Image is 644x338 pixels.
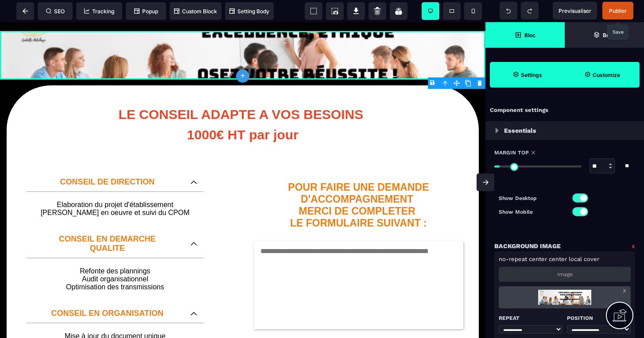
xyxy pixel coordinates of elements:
[35,245,195,269] p: Refonte des plannings Audit organisationnel Optimisation des transmissions
[559,8,591,14] span: Previsualiser
[529,256,567,262] span: center center
[524,32,535,38] strong: Bloc
[33,155,182,165] p: CONSEIL DE DIRECTION
[494,241,561,251] p: Background Image
[609,8,627,14] span: Publier
[288,159,432,207] b: POUR FAIRE UNE DEMANDE D'ACCOMPAGNEMENT MERCI DE COMPLETER LE FORMULAIRE SUIVANT :
[569,256,582,262] span: local
[118,85,367,120] b: LE CONSEIL ADAPTE A VOS BESOINS 1000€ HT par jour
[504,125,536,136] p: Essentials
[134,8,158,15] span: Popup
[557,271,573,277] p: Image
[565,22,644,48] span: Open Layer Manager
[538,286,591,308] img: loading
[499,207,565,216] p: Show Mobile
[84,8,114,15] span: Tracking
[603,32,616,38] strong: Body
[623,286,626,294] a: x
[632,241,635,251] a: x
[565,62,640,88] span: Open Style Manager
[490,62,565,88] span: Settings
[33,212,182,231] p: CONSEIL EN DEMARCHE QUALITE
[229,8,269,15] span: Setting Body
[33,287,182,296] p: CONSEIL EN ORGANISATION
[46,8,65,15] span: SEO
[495,128,499,133] img: loading
[326,2,344,20] span: Screenshot
[567,313,631,323] p: Position
[521,72,542,78] strong: Settings
[499,256,527,262] span: no-repeat
[584,256,599,262] span: cover
[485,22,565,48] span: Open Blocks
[35,179,195,195] p: Elaboration du projet d'établissement [PERSON_NAME] en oeuvre et suivi du CPOM
[553,2,597,19] span: Preview
[499,313,563,323] p: Repeat
[305,2,322,20] span: View components
[499,194,565,203] p: Show Desktop
[494,149,529,156] span: Margin Top
[485,102,644,119] div: Component settings
[593,72,620,78] strong: Customize
[174,8,217,15] span: Custom Block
